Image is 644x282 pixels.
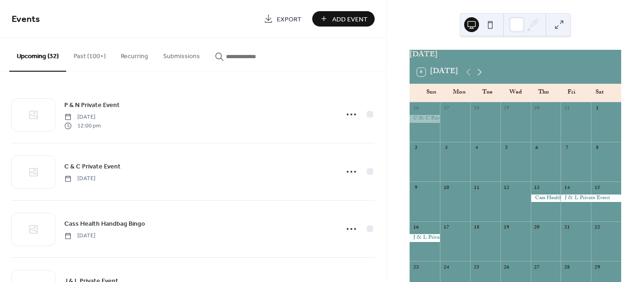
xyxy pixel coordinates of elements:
[503,264,510,271] div: 26
[64,121,101,130] span: 12:00 pm
[473,105,480,112] div: 28
[414,66,461,79] button: 6[DATE]
[64,113,101,121] span: [DATE]
[529,84,557,102] div: Thu
[257,11,308,27] a: Export
[473,145,480,152] div: 4
[64,232,96,240] span: [DATE]
[410,234,440,242] div: J & L Private Event
[443,105,450,112] div: 27
[594,264,601,271] div: 29
[332,14,368,24] span: Add Event
[443,224,450,231] div: 17
[594,184,601,191] div: 15
[594,145,601,152] div: 8
[563,224,570,231] div: 21
[503,184,510,191] div: 12
[473,184,480,191] div: 11
[473,224,480,231] div: 18
[9,38,66,72] button: Upcoming (32)
[534,184,541,191] div: 13
[12,10,40,28] span: Events
[312,11,375,27] button: Add Event
[473,84,501,102] div: Tue
[534,105,541,112] div: 30
[64,175,96,183] span: [DATE]
[594,224,601,231] div: 22
[561,195,621,202] div: J & L Private Event
[594,105,601,112] div: 1
[563,145,570,152] div: 7
[64,219,145,229] span: Cass Health Handbag Bingo
[277,14,301,24] span: Export
[501,84,529,102] div: Wed
[64,101,120,110] span: P & N Private Event
[563,105,570,112] div: 31
[64,218,145,229] a: Cass Health Handbag Bingo
[64,162,121,172] span: C & C Private Event
[503,145,510,152] div: 5
[417,84,445,102] div: Sun
[534,145,541,152] div: 6
[410,115,440,123] div: C & C Private Event
[64,161,121,172] a: C & C Private Event
[557,84,585,102] div: Fri
[113,38,156,71] button: Recurring
[443,184,450,191] div: 10
[412,264,419,271] div: 23
[563,264,570,271] div: 28
[443,264,450,271] div: 24
[503,224,510,231] div: 19
[156,38,207,71] button: Submissions
[66,38,113,71] button: Past (100+)
[410,50,621,61] div: [DATE]
[586,84,614,102] div: Sat
[412,184,419,191] div: 9
[473,264,480,271] div: 25
[412,145,419,152] div: 2
[412,105,419,112] div: 26
[531,195,561,202] div: Cass Health Handbag Bingo
[412,224,419,231] div: 16
[445,84,473,102] div: Mon
[563,184,570,191] div: 14
[534,224,541,231] div: 20
[64,100,120,110] a: P & N Private Event
[443,145,450,152] div: 3
[503,105,510,112] div: 29
[534,264,541,271] div: 27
